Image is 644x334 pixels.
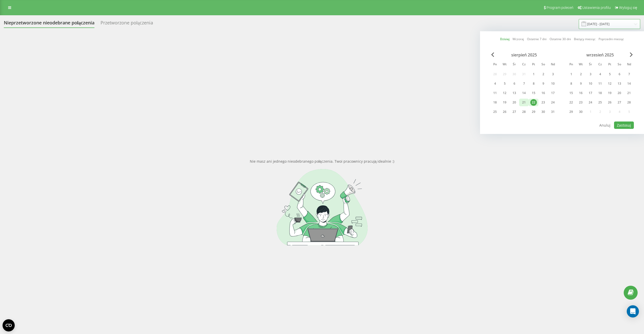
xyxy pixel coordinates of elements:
div: sierpień 2025 [490,52,558,57]
span: Program poleceń [547,6,573,10]
a: Wczoraj [513,37,524,41]
div: 30 [577,109,584,115]
div: ndz 17 sie 2025 [548,89,558,97]
div: sob 2 sie 2025 [538,70,548,78]
div: 14 [521,90,527,96]
div: 18 [597,90,603,96]
div: pt 26 wrz 2025 [605,99,615,106]
div: wrzesień 2025 [566,52,634,57]
div: 18 [492,99,498,106]
div: 27 [511,109,518,115]
div: wt 5 sie 2025 [500,80,509,87]
div: wt 9 wrz 2025 [576,80,586,87]
div: 2 [577,71,584,78]
div: wt 2 wrz 2025 [576,70,586,78]
div: 1 [530,71,537,78]
a: Ostatnie 7 dni [527,37,547,41]
div: pon 11 sie 2025 [490,89,500,97]
div: 10 [550,80,556,87]
div: pon 15 wrz 2025 [566,89,576,97]
div: śr 3 wrz 2025 [586,70,595,78]
div: sob 23 sie 2025 [538,99,548,106]
div: śr 24 wrz 2025 [586,99,595,106]
div: czw 21 sie 2025 [519,99,529,106]
div: 9 [540,80,547,87]
div: pon 1 wrz 2025 [566,70,576,78]
div: Nieprzetworzone nieodebrane połączenia [4,20,94,28]
div: 3 [587,71,594,78]
div: 26 [501,109,508,115]
div: 28 [521,109,527,115]
div: wt 30 wrz 2025 [576,108,586,116]
div: pon 18 sie 2025 [490,99,500,106]
div: 24 [550,99,556,106]
abbr: czwartek [596,61,604,69]
div: czw 25 wrz 2025 [595,99,605,106]
div: ndz 3 sie 2025 [548,70,558,78]
div: 12 [606,80,613,87]
div: 17 [587,90,594,96]
div: wt 19 sie 2025 [500,99,509,106]
div: śr 17 wrz 2025 [586,89,595,97]
div: ndz 21 wrz 2025 [624,89,634,97]
div: 16 [577,90,584,96]
div: wt 23 wrz 2025 [576,99,586,106]
abbr: piątek [606,61,614,69]
button: Anuluj [597,122,613,129]
abbr: poniedziałek [567,61,575,69]
div: sob 9 sie 2025 [538,80,548,87]
div: sob 30 sie 2025 [538,108,548,116]
div: 20 [616,90,623,96]
div: czw 4 wrz 2025 [595,70,605,78]
div: 29 [568,109,574,115]
div: 15 [530,90,537,96]
div: wt 12 sie 2025 [500,89,509,97]
div: 3 [550,71,556,78]
div: ndz 7 wrz 2025 [624,70,634,78]
div: 7 [521,80,527,87]
abbr: wtorek [501,61,508,69]
div: pon 29 wrz 2025 [566,108,576,116]
div: 13 [511,90,518,96]
a: Dzisiaj [500,37,509,41]
div: 12 [501,90,508,96]
div: czw 28 sie 2025 [519,108,529,116]
div: 19 [606,90,613,96]
div: 10 [587,80,594,87]
div: 31 [550,109,556,115]
div: ndz 10 sie 2025 [548,80,558,87]
div: 6 [616,71,623,78]
div: 21 [521,99,527,106]
div: pt 12 wrz 2025 [605,80,615,87]
div: sob 13 wrz 2025 [615,80,624,87]
div: pt 19 wrz 2025 [605,89,615,97]
div: 11 [492,90,498,96]
span: Next Month [630,52,633,57]
div: sob 20 wrz 2025 [615,89,624,97]
abbr: czwartek [520,61,528,69]
div: 11 [597,80,603,87]
div: sob 6 wrz 2025 [615,70,624,78]
div: pon 25 sie 2025 [490,108,500,116]
abbr: poniedziałek [491,61,499,69]
div: wt 26 sie 2025 [500,108,509,116]
div: 25 [597,99,603,106]
div: pt 5 wrz 2025 [605,70,615,78]
div: sob 27 wrz 2025 [615,99,624,106]
div: pt 22 sie 2025 [529,99,538,106]
div: pon 22 wrz 2025 [566,99,576,106]
div: 21 [626,90,632,96]
div: 2 [540,71,547,78]
div: 17 [550,90,556,96]
div: ndz 31 sie 2025 [548,108,558,116]
div: 4 [492,80,498,87]
button: Zastosuj [614,122,634,129]
div: 26 [606,99,613,106]
div: 27 [616,99,623,106]
div: 7 [626,71,632,78]
div: 29 [530,109,537,115]
div: 16 [540,90,547,96]
div: wt 16 wrz 2025 [576,89,586,97]
div: 25 [492,109,498,115]
div: pt 29 sie 2025 [529,108,538,116]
